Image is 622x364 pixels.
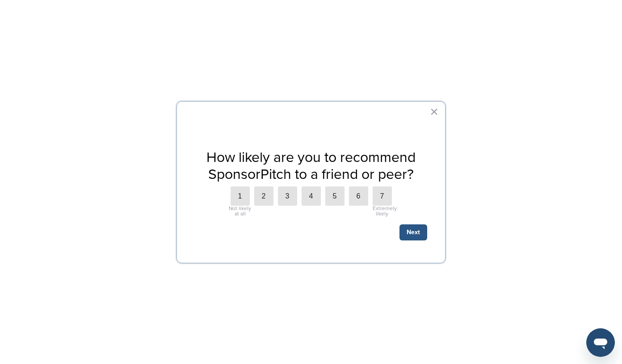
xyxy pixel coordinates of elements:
div: Extremely likely [373,206,392,216]
label: 4 [302,186,321,206]
label: 3 [278,186,297,206]
label: 6 [349,186,368,206]
label: 7 [373,186,392,206]
label: 1 [231,186,250,206]
label: 2 [254,186,273,206]
p: How likely are you to recommend SponsorPitch to a friend or peer? [195,149,427,183]
div: Not likely at all [228,206,252,216]
iframe: Button to launch messaging window [586,328,615,357]
button: Close [430,104,438,119]
label: 5 [325,186,345,206]
button: Next [399,224,427,240]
